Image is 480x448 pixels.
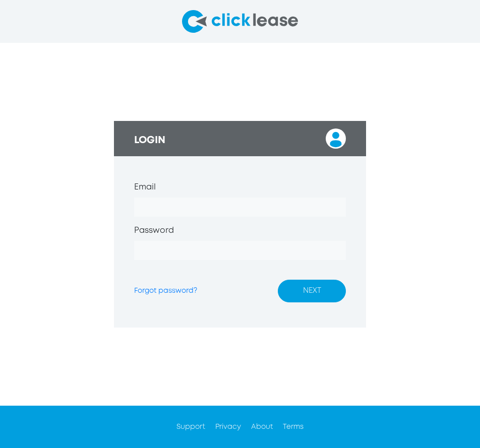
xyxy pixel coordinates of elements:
[176,424,205,430] a: Support
[251,424,273,430] a: About
[134,135,165,147] h3: LOGIN
[326,129,346,149] img: login_user.svg
[278,280,346,302] button: NEXT
[134,225,174,237] label: Password
[215,424,241,430] a: Privacy
[134,288,197,294] a: Forgot password?
[134,181,156,194] label: Email
[283,424,304,430] a: Terms
[182,10,298,33] img: click-lease-logo-svg.svg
